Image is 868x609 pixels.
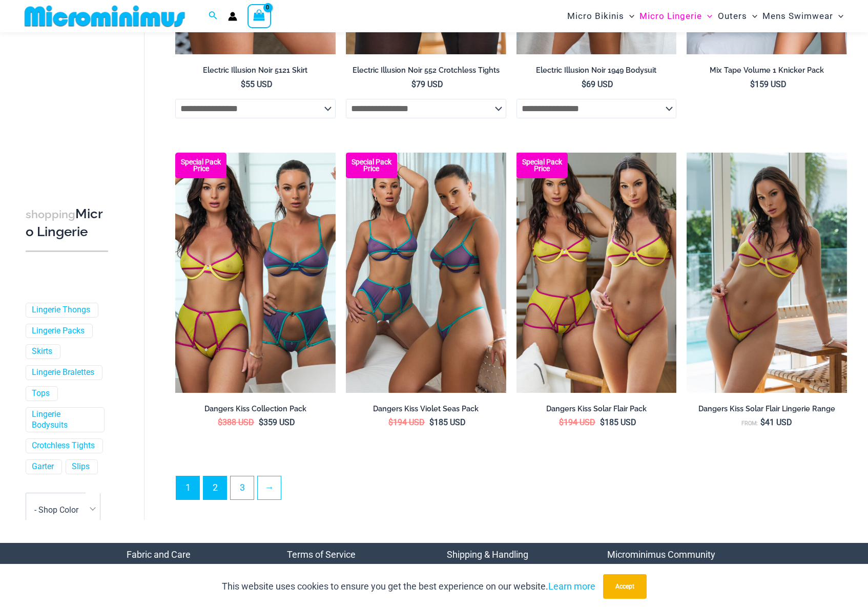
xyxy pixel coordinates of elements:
[32,461,54,472] a: Garter
[702,3,712,29] span: Menu Toggle
[32,367,94,378] a: Lingerie Bralettes
[346,404,506,417] a: Dangers Kiss Violet Seas Pack
[287,549,356,560] a: Terms of Service
[26,493,100,527] span: - Shop Color
[175,153,336,393] img: Dangers kiss Collection Pack
[687,66,847,75] h2: Mix Tape Volume 1 Knicker Pack
[516,153,677,393] a: Dangers kiss Solar Flair Pack Dangers Kiss Solar Flair 1060 Bra 6060 Thong 1760 Garter 03Dangers ...
[582,79,586,89] span: $
[516,159,568,172] b: Special Pack Price
[747,3,757,29] span: Menu Toggle
[516,404,677,414] h2: Dangers Kiss Solar Flair Pack
[411,79,443,89] bdi: 79 USD
[687,404,847,417] a: Dangers Kiss Solar Flair Lingerie Range
[760,417,792,427] bdi: 41 USD
[687,153,847,393] img: Dangers Kiss Solar Flair 1060 Bra 6060 Thong 01
[218,417,222,427] span: $
[429,417,434,427] span: $
[411,79,416,89] span: $
[34,505,78,514] span: - Shop Color
[559,417,595,427] bdi: 194 USD
[175,66,336,79] a: Electric Illusion Noir 5121 Skirt
[32,440,95,451] a: Crotchless Tights
[247,4,271,28] a: View Shopping Cart, empty
[516,404,677,417] a: Dangers Kiss Solar Flair Pack
[687,66,847,79] a: Mix Tape Volume 1 Knicker Pack
[258,476,281,499] a: →
[175,476,847,506] nav: Product Pagination
[429,417,466,427] bdi: 185 USD
[175,153,336,393] a: Dangers kiss Collection Pack Dangers Kiss Solar Flair 1060 Bra 611 Micro 1760 Garter 03Dangers Ki...
[607,549,715,560] a: Microminimus Community
[241,79,273,89] bdi: 55 USD
[259,417,263,427] span: $
[516,66,677,75] h2: Electric Illusion Noir 1949 Bodysuit
[346,404,506,414] h2: Dangers Kiss Violet Seas Pack
[715,3,760,29] a: OutersMenu ToggleMenu Toggle
[624,3,634,29] span: Menu Toggle
[346,153,506,393] a: Dangers kiss Violet Seas Pack Dangers Kiss Violet Seas 1060 Bra 611 Micro 04Dangers Kiss Violet S...
[516,66,677,79] a: Electric Illusion Noir 1949 Bodysuit
[20,5,189,28] img: MM SHOP LOGO FLAT
[346,153,506,393] img: Dangers kiss Violet Seas Pack
[346,159,397,172] b: Special Pack Price
[259,417,295,427] bdi: 359 USD
[175,66,336,75] h2: Electric Illusion Noir 5121 Skirt
[559,417,564,427] span: $
[760,417,765,427] span: $
[563,2,848,31] nav: Site Navigation
[718,3,747,29] span: Outers
[32,346,52,357] a: Skirts
[687,404,847,414] h2: Dangers Kiss Solar Flair Lingerie Range
[26,205,108,240] h3: Micro Lingerie
[603,574,647,599] button: Accept
[175,159,226,172] b: Special Pack Price
[548,581,595,592] a: Learn more
[346,66,506,75] h2: Electric Illusion Noir 552 Crotchless Tights
[127,549,191,560] a: Fabric and Care
[750,79,755,89] span: $
[222,579,595,594] p: This website uses cookies to ensure you get the best experience on our website.
[687,153,847,393] a: Dangers Kiss Solar Flair 1060 Bra 6060 Thong 01Dangers Kiss Solar Flair 1060 Bra 6060 Thong 04Dan...
[567,3,624,29] span: Micro Bikinis
[582,79,613,89] bdi: 69 USD
[26,493,100,526] span: - Shop Color
[388,417,425,427] bdi: 194 USD
[833,3,843,29] span: Menu Toggle
[750,79,787,89] bdi: 159 USD
[565,3,637,29] a: Micro BikinisMenu ToggleMenu Toggle
[32,409,96,430] a: Lingerie Bodysuits
[175,404,336,414] h2: Dangers Kiss Collection Pack
[228,12,237,21] a: Account icon link
[447,549,528,560] a: Shipping & Handling
[209,10,218,23] a: Search icon link
[760,3,846,29] a: Mens SwimwearMenu ToggleMenu Toggle
[741,420,758,427] span: From:
[26,207,75,220] span: shopping
[346,66,506,79] a: Electric Illusion Noir 552 Crotchless Tights
[600,417,636,427] bdi: 185 USD
[600,417,605,427] span: $
[762,3,833,29] span: Mens Swimwear
[203,476,226,499] a: Page 2
[72,461,90,472] a: Slips
[231,476,254,499] a: Page 3
[388,417,393,427] span: $
[32,325,85,336] a: Lingerie Packs
[218,417,254,427] bdi: 388 USD
[32,304,90,315] a: Lingerie Thongs
[32,388,50,399] a: Tops
[175,404,336,417] a: Dangers Kiss Collection Pack
[241,79,245,89] span: $
[516,153,677,393] img: Dangers kiss Solar Flair Pack
[176,476,199,499] span: Page 1
[639,3,702,29] span: Micro Lingerie
[637,3,715,29] a: Micro LingerieMenu ToggleMenu Toggle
